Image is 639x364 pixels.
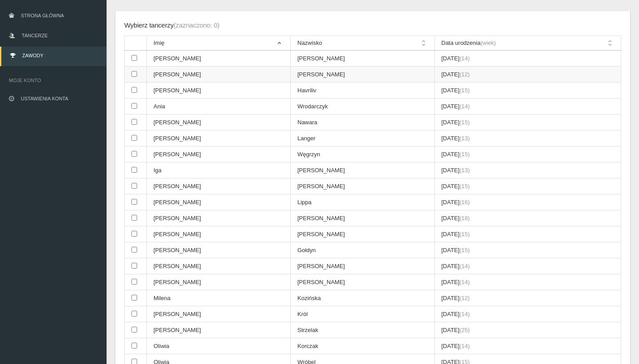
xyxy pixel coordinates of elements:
td: [DATE] [434,131,621,146]
td: [PERSON_NAME] [291,274,434,290]
th: Data urodzenia [434,36,621,51]
th: Nazwisko [291,36,434,51]
span: (25) [459,327,469,333]
td: Wrodarczyk [291,99,434,115]
span: (14) [459,343,469,349]
td: [DATE] [434,178,621,194]
td: [PERSON_NAME] [147,115,291,131]
span: (wiek) [481,40,496,46]
td: [PERSON_NAME] [147,83,291,99]
td: Iga [147,162,291,178]
span: Zawody [22,53,43,58]
td: Nawara [291,115,434,131]
td: Havriliv [291,83,434,99]
td: [PERSON_NAME] [147,51,291,67]
span: (12) [459,71,469,78]
td: [DATE] [434,146,621,162]
td: [DATE] [434,226,621,242]
span: (14) [459,311,469,317]
td: [PERSON_NAME] [147,258,291,274]
td: Oliwia [147,338,291,354]
span: (15) [459,87,469,94]
td: [DATE] [434,99,621,115]
th: Imię [147,36,291,51]
td: Lippa [291,194,434,210]
span: (14) [459,263,469,269]
span: (14) [459,279,469,285]
span: (16) [459,199,469,206]
td: [PERSON_NAME] [147,242,291,258]
td: [PERSON_NAME] [291,258,434,274]
span: (15) [459,151,469,158]
td: Kozińska [291,290,434,306]
span: Tancerze [22,33,47,38]
td: [PERSON_NAME] [147,146,291,162]
td: [DATE] [434,322,621,338]
td: Langer [291,131,434,146]
td: [DATE] [434,67,621,83]
td: [DATE] [434,258,621,274]
span: (18) [459,215,469,222]
span: Ustawienia konta [21,96,68,101]
td: [PERSON_NAME] [147,178,291,194]
span: (12) [459,295,469,301]
td: Węgrzyn [291,146,434,162]
span: (15) [459,231,469,237]
td: [DATE] [434,210,621,226]
td: [PERSON_NAME] [291,178,434,194]
span: (15) [459,119,469,126]
td: [PERSON_NAME] [291,210,434,226]
td: [PERSON_NAME] [291,51,434,67]
td: [PERSON_NAME] [147,226,291,242]
td: [PERSON_NAME] [147,322,291,338]
td: Ania [147,99,291,115]
td: [PERSON_NAME] [147,306,291,322]
td: [DATE] [434,162,621,178]
div: Wybierz tancerzy [124,20,220,31]
td: [DATE] [434,274,621,290]
span: Moje konto [9,76,98,85]
td: Milena [147,290,291,306]
td: [DATE] [434,194,621,210]
td: [DATE] [434,290,621,306]
span: (13) [459,167,469,174]
td: [DATE] [434,306,621,322]
td: [DATE] [434,115,621,131]
td: Korczak [291,338,434,354]
td: Król [291,306,434,322]
td: [PERSON_NAME] [147,210,291,226]
td: [PERSON_NAME] [291,226,434,242]
td: [PERSON_NAME] [147,131,291,146]
td: [PERSON_NAME] [147,274,291,290]
span: Strona główna [21,13,64,18]
td: Gołdyn [291,242,434,258]
span: (13) [459,135,469,142]
td: [DATE] [434,51,621,67]
td: [PERSON_NAME] [147,67,291,83]
span: (zaznaczono: 0) [174,21,219,29]
span: (14) [459,103,469,110]
td: [DATE] [434,242,621,258]
td: [DATE] [434,83,621,99]
td: [PERSON_NAME] [147,194,291,210]
span: (15) [459,247,469,253]
td: Strzelak [291,322,434,338]
td: [DATE] [434,338,621,354]
span: (14) [459,55,469,62]
span: (15) [459,183,469,190]
td: [PERSON_NAME] [291,67,434,83]
td: [PERSON_NAME] [291,162,434,178]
